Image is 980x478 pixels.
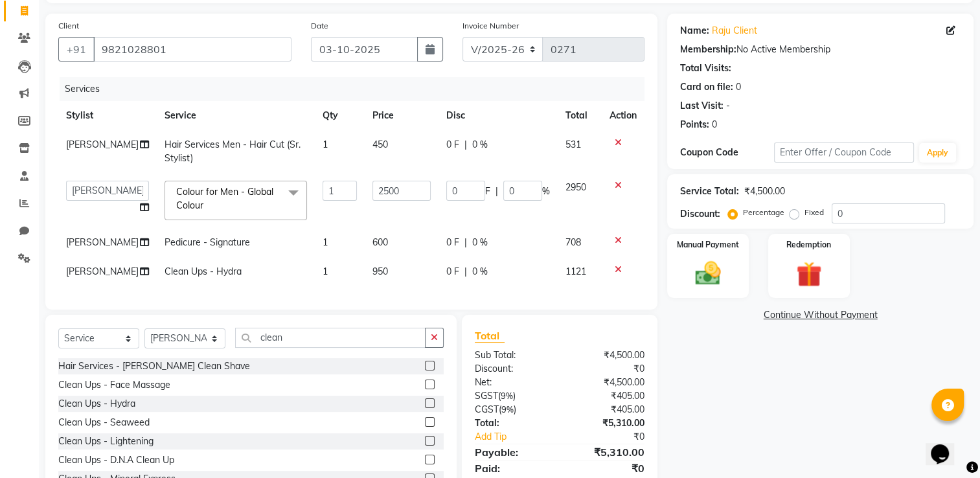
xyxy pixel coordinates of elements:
span: 9% [501,404,514,415]
span: 1 [323,266,328,277]
th: Stylist [58,101,157,130]
span: | [464,265,467,279]
span: 600 [372,236,388,248]
label: Manual Payment [677,239,739,251]
span: Hair Services Men - Hair Cut (Sr. Stylist) [165,139,301,164]
span: | [464,138,467,152]
div: Payable: [465,444,560,460]
div: No Active Membership [680,43,961,56]
div: ₹405.00 [560,389,654,403]
input: Search by Name/Mobile/Email/Code [93,37,291,62]
div: Clean Ups - D.N.A Clean Up [58,453,174,467]
div: Hair Services - [PERSON_NAME] Clean Shave [58,359,250,373]
div: ₹0 [560,362,654,376]
div: ₹5,310.00 [560,444,654,460]
th: Service [157,101,315,130]
span: Total [475,329,505,343]
div: ( ) [465,403,560,416]
span: Colour for Men - Global Colour [176,186,273,211]
div: Discount: [465,362,560,376]
div: Services [60,77,654,101]
span: 450 [372,139,388,150]
input: Enter Offer / Coupon Code [774,142,914,163]
div: Points: [680,118,709,131]
a: x [203,199,209,211]
div: ₹5,310.00 [560,416,654,430]
span: [PERSON_NAME] [66,139,139,150]
div: 0 [712,118,717,131]
div: ₹4,500.00 [744,185,785,198]
div: ( ) [465,389,560,403]
div: Clean Ups - Seaweed [58,416,150,429]
label: Invoice Number [462,20,519,32]
label: Fixed [804,207,824,218]
div: Last Visit: [680,99,724,113]
span: SGST [475,390,498,402]
div: Card on file: [680,80,733,94]
iframe: chat widget [926,426,967,465]
div: Name: [680,24,709,38]
div: Total Visits: [680,62,731,75]
span: Pedicure - Signature [165,236,250,248]
img: _gift.svg [788,258,830,290]
div: Clean Ups - Face Massage [58,378,170,392]
a: Add Tip [465,430,575,444]
div: Clean Ups - Lightening [58,435,154,448]
div: ₹405.00 [560,403,654,416]
span: 0 % [472,138,488,152]
div: Paid: [465,461,560,476]
span: | [464,236,467,249]
span: 1 [323,139,328,150]
th: Total [558,101,602,130]
label: Redemption [786,239,831,251]
div: Coupon Code [680,146,773,159]
span: 1 [323,236,328,248]
div: Service Total: [680,185,739,198]
span: 0 F [446,138,459,152]
div: Total: [465,416,560,430]
div: ₹4,500.00 [560,348,654,362]
span: 708 [565,236,581,248]
label: Date [311,20,328,32]
a: Raju Client [712,24,757,38]
span: 531 [565,139,581,150]
button: +91 [58,37,95,62]
div: ₹0 [576,430,655,444]
label: Client [58,20,79,32]
span: [PERSON_NAME] [66,236,139,248]
span: 0 F [446,265,459,279]
span: F [485,185,490,198]
div: ₹4,500.00 [560,376,654,389]
th: Price [365,101,438,130]
div: Discount: [680,207,720,221]
span: 1121 [565,266,586,277]
span: CGST [475,404,499,415]
input: Search or Scan [235,328,426,348]
button: Apply [919,143,956,163]
span: 9% [501,391,513,401]
span: 950 [372,266,388,277]
span: | [496,185,498,198]
span: % [542,185,550,198]
img: _cash.svg [687,258,729,288]
div: Sub Total: [465,348,560,362]
th: Qty [315,101,365,130]
span: 0 % [472,265,488,279]
div: Net: [465,376,560,389]
div: - [726,99,730,113]
span: 0 % [472,236,488,249]
span: [PERSON_NAME] [66,266,139,277]
span: 2950 [565,181,586,193]
a: Continue Without Payment [670,308,971,322]
th: Disc [439,101,558,130]
div: Clean Ups - Hydra [58,397,135,411]
label: Percentage [743,207,784,218]
div: ₹0 [560,461,654,476]
div: Membership: [680,43,736,56]
div: 0 [736,80,741,94]
span: Clean Ups - Hydra [165,266,242,277]
span: 0 F [446,236,459,249]
th: Action [602,101,644,130]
